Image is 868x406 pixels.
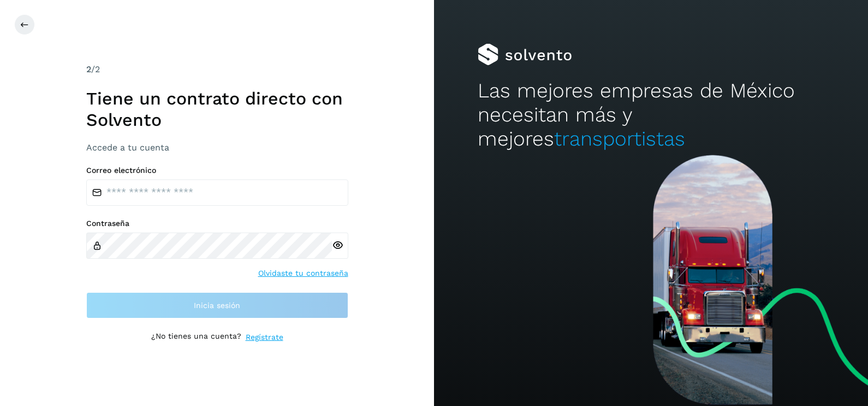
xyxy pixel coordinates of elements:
a: Regístrate [246,332,283,343]
label: Contraseña [86,219,348,228]
span: Inicia sesión [194,301,240,309]
span: transportistas [554,127,685,150]
p: ¿No tienes una cuenta? [151,332,241,343]
h2: Las mejores empresas de México necesitan más y mejores [478,79,825,152]
span: 2 [86,64,91,74]
div: /2 [86,63,348,76]
h1: Tiene un contrato directo con Solvento [86,88,348,130]
h3: Accede a tu cuenta [86,142,348,153]
a: Olvidaste tu contraseña [258,268,348,279]
label: Correo electrónico [86,166,348,175]
button: Inicia sesión [86,292,348,318]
